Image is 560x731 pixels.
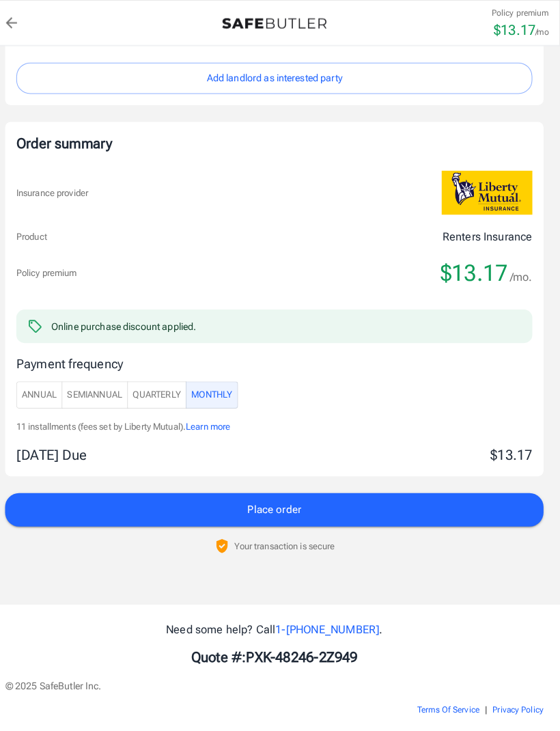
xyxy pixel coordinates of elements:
[443,254,509,281] span: $13.17
[27,413,193,423] span: 11 installments (fees set by Liberty Mutual).
[27,182,98,196] p: Insurance provider
[16,665,544,678] p: © 2025 SafeButler Inc.
[9,9,36,36] a: back to quotes
[420,691,481,700] a: Terms Of Service
[493,7,549,19] p: Policy premium
[27,61,533,92] button: Add landlord as interested party
[193,413,237,423] span: Learn more
[27,347,533,365] p: Payment frequency
[492,435,533,456] p: $13.17
[33,379,67,395] span: Annual
[281,610,383,623] a: 1-[PHONE_NUMBER]
[72,374,137,400] button: SemiAnnual
[229,18,331,29] img: Back to quotes
[136,374,194,400] button: Quarterly
[536,25,549,38] p: /mo
[27,261,87,275] p: Policy premium
[445,224,533,240] p: Renters Insurance
[27,225,57,239] p: Product
[77,379,131,395] span: SemiAnnual
[241,529,339,542] p: Your transaction is secure
[27,435,96,456] p: [DATE] Due
[495,21,536,38] span: $ 13.17
[16,609,544,625] p: Need some help? Call .
[511,262,533,281] span: /mo.
[486,691,488,700] span: |
[16,483,544,516] button: Place order
[494,691,544,700] a: Privacy Policy
[199,635,362,652] b: Quote #: PXK-48246-2Z949
[193,374,244,400] button: Monthly
[27,374,72,400] button: Annual
[27,130,533,151] div: Order summary
[61,313,204,327] div: Online purchase discount applied.
[199,379,239,395] span: Monthly
[444,167,533,210] img: Liberty Mutual
[254,491,307,508] span: Place order
[141,379,188,395] span: Quarterly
